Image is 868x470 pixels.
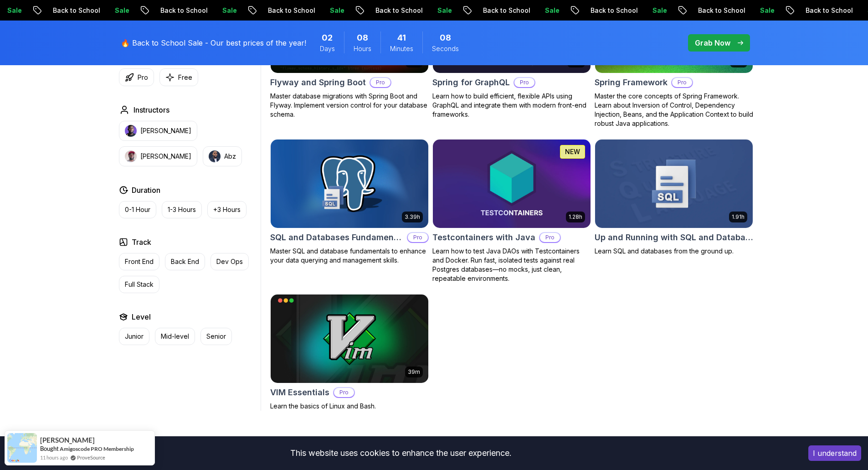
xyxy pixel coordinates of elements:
[475,6,537,15] p: Back to School
[732,213,745,221] p: 1.91h
[40,454,68,461] span: 11 hours ago
[408,233,428,242] p: Pro
[140,126,191,135] p: [PERSON_NAME]
[672,78,692,87] p: Pro
[45,6,107,15] p: Back to School
[514,78,534,87] p: Pro
[224,152,236,161] p: Abz
[119,201,156,218] button: 0-1 Hour
[121,37,306,48] p: 🔥 Back to School Sale - Our best prices of the year!
[270,76,366,89] h2: Flyway and Spring Boot
[77,454,105,461] a: ProveSource
[200,328,232,345] button: Senior
[432,231,535,244] h2: Testcontainers with Java
[595,76,668,89] h2: Spring Framework
[432,44,459,53] span: Seconds
[165,253,205,270] button: Back End
[440,31,451,44] span: 8 Seconds
[134,104,169,115] h2: Instructors
[270,294,429,411] a: VIM Essentials card39mVIM EssentialsProLearn the basics of Linux and Bash.
[216,257,243,266] p: Dev Ops
[161,332,189,341] p: Mid-level
[119,121,197,141] button: instructor img[PERSON_NAME]
[270,386,329,399] h2: VIM Essentials
[203,146,242,166] button: instructor imgAbz
[752,6,781,15] p: Sale
[213,205,241,214] p: +3 Hours
[408,368,420,376] p: 39m
[433,139,591,228] img: Testcontainers with Java card
[107,6,136,15] p: Sale
[7,443,795,463] div: This website uses cookies to enhance the user experience.
[320,44,335,53] span: Days
[152,6,214,15] p: Back to School
[207,201,247,218] button: +3 Hours
[595,247,753,256] p: Learn SQL and databases from the ground up.
[565,147,580,156] p: NEW
[270,247,429,265] p: Master SQL and database fundamentals to enhance your data querying and management skills.
[214,6,243,15] p: Sale
[119,328,149,345] button: Junior
[206,332,226,341] p: Senior
[432,76,510,89] h2: Spring for GraphQL
[271,294,428,383] img: VIM Essentials card
[569,213,582,221] p: 1.28h
[162,201,202,218] button: 1-3 Hours
[60,445,134,452] a: Amigoscode PRO Membership
[595,139,753,228] img: Up and Running with SQL and Databases card
[429,6,458,15] p: Sale
[125,257,154,266] p: Front End
[322,31,333,44] span: 2 Days
[119,68,154,86] button: Pro
[595,231,753,244] h2: Up and Running with SQL and Databases
[334,388,354,397] p: Pro
[40,436,95,444] span: [PERSON_NAME]
[119,276,159,293] button: Full Stack
[125,280,154,289] p: Full Stack
[140,152,191,161] p: [PERSON_NAME]
[270,231,403,244] h2: SQL and Databases Fundamentals
[540,233,560,242] p: Pro
[367,6,429,15] p: Back to School
[690,6,752,15] p: Back to School
[595,139,753,256] a: Up and Running with SQL and Databases card1.91hUp and Running with SQL and DatabasesLearn SQL and...
[125,150,137,162] img: instructor img
[390,44,413,53] span: Minutes
[132,185,160,196] h2: Duration
[432,92,591,119] p: Learn how to build efficient, flexible APIs using GraphQL and integrate them with modern front-en...
[40,445,59,452] span: Bought
[405,213,420,221] p: 3.39h
[354,44,371,53] span: Hours
[644,6,673,15] p: Sale
[271,139,428,228] img: SQL and Databases Fundamentals card
[270,139,429,265] a: SQL and Databases Fundamentals card3.39hSQL and Databases FundamentalsProMaster SQL and database ...
[370,78,390,87] p: Pro
[808,445,861,461] button: Accept cookies
[357,31,368,44] span: 8 Hours
[537,6,566,15] p: Sale
[132,237,151,248] h2: Track
[432,247,591,283] p: Learn how to test Java DAOs with Testcontainers and Docker. Run fast, isolated tests against real...
[322,6,351,15] p: Sale
[209,150,221,162] img: instructor img
[132,311,151,322] h2: Level
[397,31,406,44] span: 41 Minutes
[7,433,37,463] img: provesource social proof notification image
[125,205,150,214] p: 0-1 Hour
[582,6,644,15] p: Back to School
[168,205,196,214] p: 1-3 Hours
[797,6,859,15] p: Back to School
[211,253,249,270] button: Dev Ops
[178,73,192,82] p: Free
[125,125,137,137] img: instructor img
[171,257,199,266] p: Back End
[138,73,148,82] p: Pro
[159,68,198,86] button: Free
[260,6,322,15] p: Back to School
[119,253,159,270] button: Front End
[270,92,429,119] p: Master database migrations with Spring Boot and Flyway. Implement version control for your databa...
[270,402,429,411] p: Learn the basics of Linux and Bash.
[125,332,144,341] p: Junior
[595,92,753,128] p: Master the core concepts of Spring Framework. Learn about Inversion of Control, Dependency Inject...
[432,139,591,283] a: Testcontainers with Java card1.28hNEWTestcontainers with JavaProLearn how to test Java DAOs with ...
